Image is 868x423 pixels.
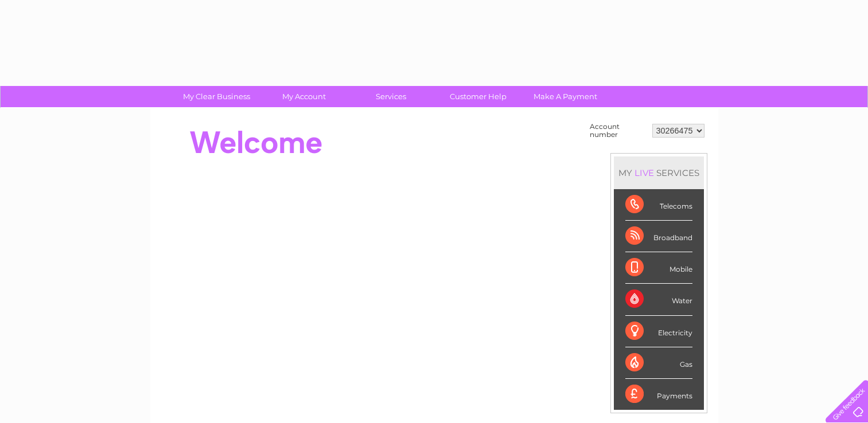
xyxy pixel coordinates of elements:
[625,252,692,284] div: Mobile
[625,316,692,347] div: Electricity
[625,221,692,252] div: Broadband
[256,86,351,107] a: My Account
[518,86,613,107] a: Make A Payment
[632,167,656,178] div: LIVE
[625,379,692,410] div: Payments
[614,156,704,189] div: MY SERVICES
[625,189,692,221] div: Telecoms
[431,86,526,107] a: Customer Help
[344,86,438,107] a: Services
[169,86,264,107] a: My Clear Business
[587,120,649,142] td: Account number
[625,284,692,315] div: Water
[625,347,692,379] div: Gas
